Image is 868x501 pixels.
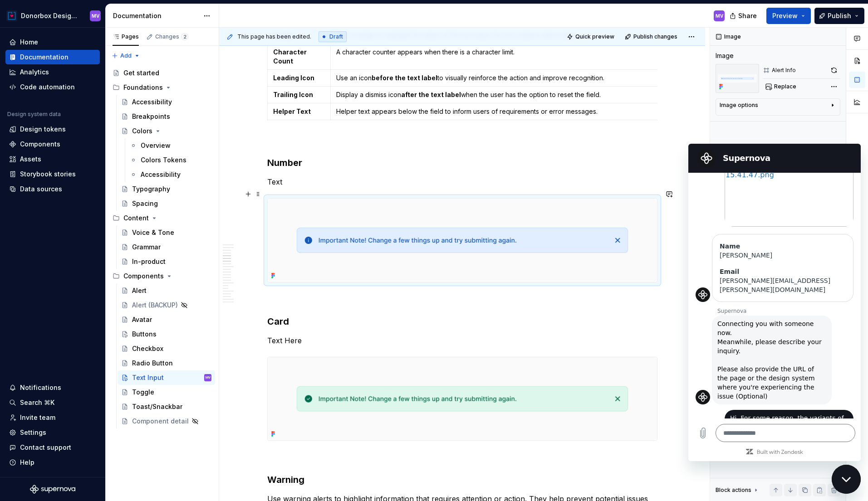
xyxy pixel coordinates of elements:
[20,458,34,467] div: Help
[720,102,836,112] button: Image options
[123,214,149,223] div: Content
[5,50,100,64] a: Documentation
[268,357,657,441] img: 3beb0410-8193-447c-be93-80e907714725.png
[118,327,215,341] a: Buttons
[5,380,100,395] button: Notifications
[575,33,614,40] span: Quick preview
[92,12,99,19] div: MV
[716,484,760,496] div: Block actions
[622,30,682,43] button: Publish changes
[132,243,161,252] div: Grammar
[20,140,60,149] div: Components
[123,83,163,92] div: Foundations
[155,33,188,40] div: Changes
[132,112,170,121] div: Breakpoints
[118,312,215,327] a: Avatar
[5,167,100,181] a: Storybook stories
[633,33,677,40] span: Publish changes
[20,398,54,407] div: Search ⌘K
[109,269,215,283] div: Components
[6,10,17,21] img: 17077652-375b-4f2c-92b0-528c72b71ea0.png
[336,90,670,99] p: Display a dismiss icon when the user has the option to reset the field.
[132,330,157,339] div: Buttons
[109,80,215,95] div: Foundations
[5,80,100,94] a: Code automation
[20,68,49,77] div: Analytics
[336,73,670,83] p: Use an icon to visually reinforce the action and improve recognition.
[132,228,174,237] div: Voice & Tone
[828,11,851,20] span: Publish
[766,8,811,24] button: Preview
[132,286,147,295] div: Alert
[30,485,75,494] a: Supernova Logo
[5,455,100,470] button: Help
[118,283,215,298] a: Alert
[118,196,215,211] a: Spacing
[772,11,798,20] span: Preview
[725,8,763,24] button: Share
[5,35,100,49] a: Home
[132,388,154,397] div: Toggle
[132,315,152,324] div: Avatar
[118,124,215,138] a: Colors
[267,335,657,346] p: Text Here
[123,68,159,78] div: Get started
[126,167,215,182] a: Accessibility
[5,65,100,79] a: Analytics
[113,33,139,40] div: Pages
[126,138,215,153] a: Overview
[118,182,215,196] a: Typography
[132,373,164,382] div: Text Input
[20,155,41,164] div: Assets
[20,413,55,422] div: Invite team
[118,240,215,254] a: Grammar
[132,359,173,368] div: Radio Button
[268,199,657,282] img: 81872a01-4afc-4a71-9299-d420b28848b3.png
[716,486,751,494] div: Block actions
[181,33,188,40] span: 2
[716,12,723,19] div: MV
[336,48,670,57] p: A character counter appears when there is a character limit.
[273,74,314,82] strong: Leading Icon
[118,356,215,370] a: Radio Button
[118,95,215,109] a: Accessibility
[20,38,38,47] div: Home
[20,383,61,392] div: Notifications
[126,153,215,167] a: Colors Tokens
[267,176,657,187] p: Text
[20,443,71,452] div: Contact support
[273,91,313,98] strong: Trailing Icon
[141,156,186,165] div: Colors Tokens
[5,152,100,166] a: Assets
[113,11,199,20] div: Documentation
[5,182,100,196] a: Data sources
[5,440,100,455] button: Contact support
[118,225,215,240] a: Voice & Tone
[273,48,308,65] strong: Character Count
[5,425,100,440] a: Settings
[20,125,66,134] div: Design tokens
[120,52,132,59] span: Add
[21,11,79,20] div: Donorbox Design System
[329,33,343,40] span: Draft
[20,170,76,179] div: Storybook stories
[109,211,215,225] div: Content
[109,66,215,80] a: Get started
[206,373,211,382] div: MV
[118,109,215,124] a: Breakpoints
[336,107,670,116] p: Helper text appears below the field to inform users of requirements or error messages.
[7,111,61,118] div: Design system data
[267,315,657,328] h3: Card
[132,402,182,411] div: Toast/Snackbar
[141,141,171,150] div: Overview
[118,298,215,312] a: Alert (BACKUP)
